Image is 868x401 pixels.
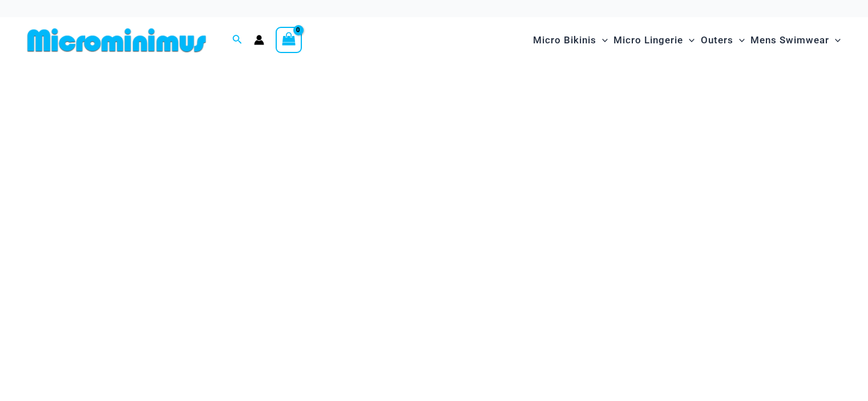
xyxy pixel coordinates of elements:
[533,26,596,55] span: Micro Bikinis
[276,27,302,53] a: View Shopping Cart, empty
[829,26,841,55] span: Menu Toggle
[611,23,697,58] a: Micro LingerieMenu ToggleMenu Toggle
[596,26,608,55] span: Menu Toggle
[528,21,845,59] nav: Site Navigation
[701,26,733,55] span: Outers
[698,23,748,58] a: OutersMenu ToggleMenu Toggle
[23,27,211,53] img: MM SHOP LOGO FLAT
[613,26,683,55] span: Micro Lingerie
[232,33,243,47] a: Search icon link
[750,26,829,55] span: Mens Swimwear
[733,26,745,55] span: Menu Toggle
[683,26,695,55] span: Menu Toggle
[748,23,843,58] a: Mens SwimwearMenu ToggleMenu Toggle
[254,35,264,45] a: Account icon link
[530,23,611,58] a: Micro BikinisMenu ToggleMenu Toggle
